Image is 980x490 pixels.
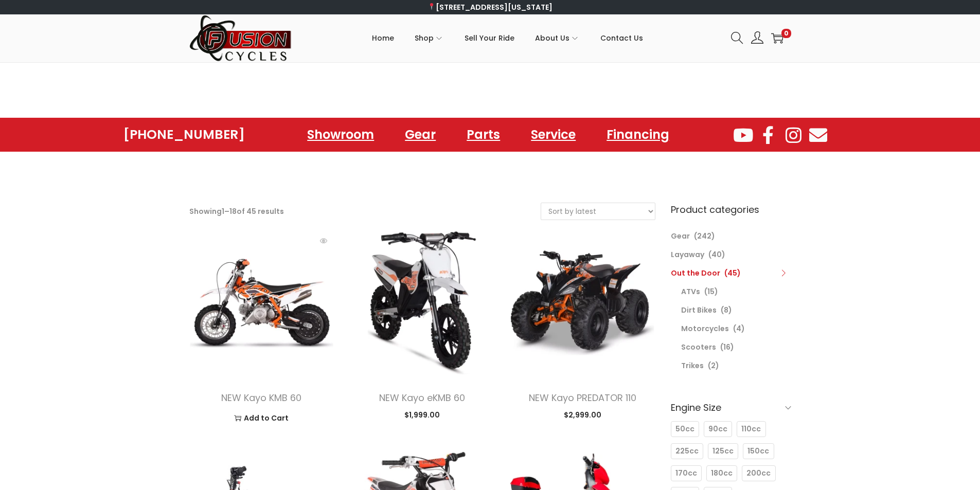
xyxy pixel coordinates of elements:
a: Shop [415,15,444,61]
span: 1,999.00 [404,410,440,420]
span: 200cc [746,468,771,479]
a: 0 [771,32,783,44]
span: 18 [229,206,237,216]
span: 90cc [708,424,727,434]
img: 📍 [428,3,435,10]
span: (45) [724,268,741,278]
select: Shop order [541,203,655,220]
a: Out the Door [671,268,720,278]
a: Showroom [297,123,384,147]
span: 50cc [675,424,694,434]
span: 125cc [712,446,734,457]
span: 180cc [711,468,733,479]
span: (242) [694,231,715,241]
p: Showing – of 45 results [189,204,284,219]
a: Layaway [671,249,704,260]
a: ATVs [681,286,700,297]
span: $ [564,410,568,420]
h6: Product categories [671,203,791,216]
span: (4) [733,323,745,334]
a: Motorcycles [681,323,729,334]
a: Parts [456,123,510,147]
a: NEW Kayo KMB 60 [221,391,301,404]
a: Gear [671,231,690,241]
span: About Us [535,25,569,51]
a: Contact Us [600,15,643,61]
span: $ [404,410,409,420]
span: 170cc [675,468,697,479]
span: 225cc [675,446,699,457]
a: Financing [596,123,680,147]
a: [STREET_ADDRESS][US_STATE] [427,2,553,12]
span: (15) [704,286,718,297]
nav: Primary navigation [292,15,723,61]
span: 110cc [741,424,761,434]
span: Quick View [313,230,334,251]
span: Sell Your Ride [465,25,514,51]
a: Scooters [681,342,716,352]
span: 2,999.00 [564,410,601,420]
span: (16) [720,342,734,352]
span: 150cc [747,446,769,457]
span: Contact Us [600,25,643,51]
a: NEW Kayo PREDATOR 110 [529,391,636,404]
img: Woostify retina logo [189,14,292,62]
span: 1 [222,206,224,216]
span: (8) [721,305,732,315]
span: Home [372,25,394,51]
a: Home [372,15,394,61]
a: Dirt Bikes [681,305,717,315]
h6: Engine Size [671,395,791,420]
a: Gear [395,123,446,147]
a: NEW Kayo eKMB 60 [379,391,465,404]
span: (2) [708,360,719,371]
a: Service [521,123,586,147]
a: Trikes [681,360,704,371]
a: About Us [535,15,580,61]
a: [PHONE_NUMBER] [123,128,245,142]
span: (40) [708,249,725,260]
a: Add to Cart [197,410,327,426]
a: Sell Your Ride [465,15,514,61]
span: Shop [415,25,434,51]
nav: Menu [297,123,680,147]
